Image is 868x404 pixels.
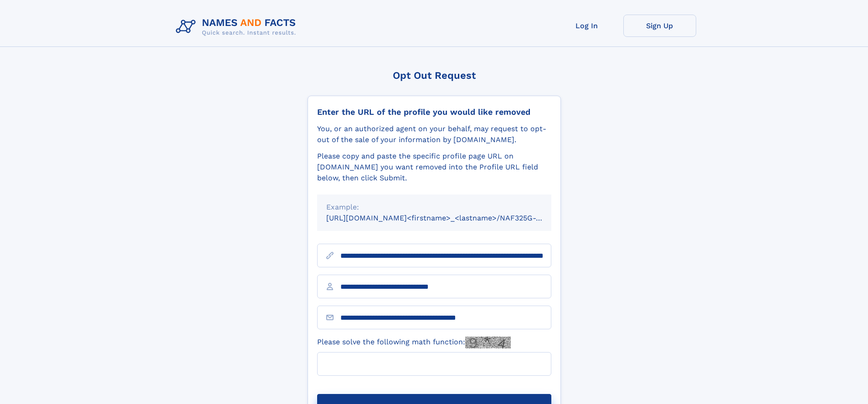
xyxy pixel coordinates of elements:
a: Sign Up [623,15,696,37]
a: Log In [550,15,623,37]
img: Logo Names and Facts [172,15,303,39]
small: [URL][DOMAIN_NAME]<firstname>_<lastname>/NAF325G-xxxxxxxx [326,214,569,222]
div: Opt Out Request [308,70,561,81]
div: You, or an authorized agent on your behalf, may request to opt-out of the sale of your informatio... [317,123,551,145]
div: Please copy and paste the specific profile page URL on [DOMAIN_NAME] you want removed into the Pr... [317,151,551,184]
label: Please solve the following math function: [317,337,511,348]
div: Example: [326,202,542,213]
div: Enter the URL of the profile you would like removed [317,107,551,117]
